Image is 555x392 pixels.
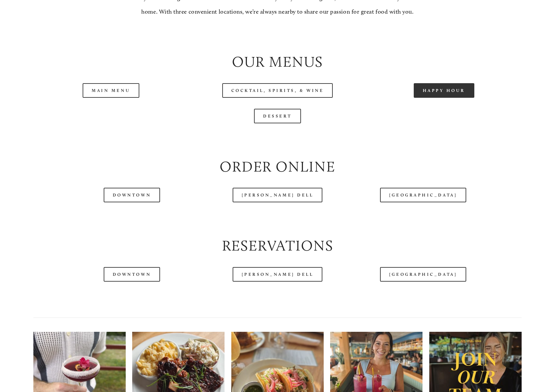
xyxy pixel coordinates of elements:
a: Happy Hour [414,83,475,98]
a: Main Menu [83,83,139,98]
h2: Reservations [33,235,522,256]
a: [PERSON_NAME] Dell [233,267,323,282]
a: Cocktail, Spirits, & Wine [222,83,333,98]
a: Downtown [104,188,160,202]
h2: Our Menus [33,51,522,72]
a: [PERSON_NAME] Dell [233,188,323,202]
a: [GEOGRAPHIC_DATA] [380,188,466,202]
a: Downtown [104,267,160,282]
a: Dessert [254,109,301,123]
h2: Order Online [33,156,522,177]
a: [GEOGRAPHIC_DATA] [380,267,466,282]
